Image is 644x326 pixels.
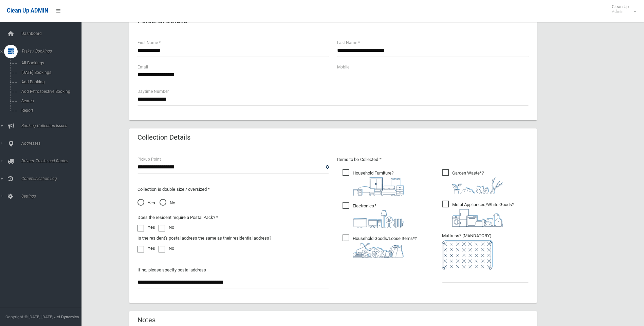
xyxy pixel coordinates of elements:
[137,234,271,242] label: Is the resident's postal address the same as their residential address?
[343,169,404,196] span: Household Furniture
[442,169,503,194] span: Garden Waste*
[137,185,329,193] p: Collection is double size / oversized *
[19,31,87,36] span: Dashboard
[442,233,529,270] span: Mattress* (MANDATORY)
[337,156,529,164] p: Items to be Collected *
[442,240,493,270] img: e7408bece873d2c1783593a074e5cb2f.png
[7,7,48,14] span: Clean Up ADMIN
[353,210,404,228] img: 394712a680b73dbc3d2a6a3a7ffe5a07.png
[137,213,218,222] label: Does the resident require a Postal Pack? *
[129,131,199,144] header: Collection Details
[19,89,81,94] span: Add Retrospective Booking
[137,244,155,252] label: Yes
[19,99,81,103] span: Search
[19,49,87,54] span: Tasks / Bookings
[137,266,206,274] label: If no, please specify postal address
[159,223,174,231] label: No
[54,314,79,319] strong: Jet Dynamics
[19,194,87,199] span: Settings
[19,176,87,181] span: Communication Log
[19,70,81,75] span: [DATE] Bookings
[19,159,87,163] span: Drivers, Trucks and Routes
[159,244,174,252] label: No
[137,223,155,231] label: Yes
[19,141,87,146] span: Addresses
[612,9,629,14] small: Admin
[452,202,514,227] i: ?
[442,201,514,227] span: Metal Appliances/White Goods
[452,177,503,194] img: 4fd8a5c772b2c999c83690221e5242e0.png
[353,177,404,196] img: aa9efdbe659d29b613fca23ba79d85cb.png
[353,203,404,228] i: ?
[19,123,87,128] span: Booking Collection Issues
[343,202,404,228] span: Electronics
[452,209,503,227] img: 36c1b0289cb1767239cdd3de9e694f19.png
[19,108,81,113] span: Report
[353,236,417,258] i: ?
[137,199,155,207] span: Yes
[343,235,417,258] span: Household Goods/Loose Items*
[353,243,404,258] img: b13cc3517677393f34c0a387616ef184.png
[608,4,636,14] span: Clean Up
[452,170,503,194] i: ?
[19,80,81,84] span: Add Booking
[160,199,175,207] span: No
[5,314,53,319] span: Copyright © [DATE]-[DATE]
[353,170,404,196] i: ?
[19,61,81,65] span: All Bookings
